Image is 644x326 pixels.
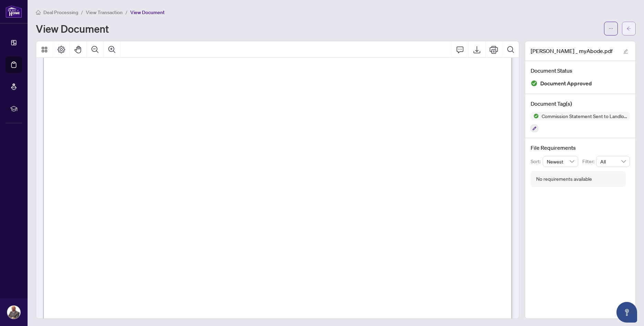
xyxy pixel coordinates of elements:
p: Sort: [531,158,543,165]
span: Document Approved [540,79,592,88]
span: Deal Processing [43,9,78,15]
span: View Transaction [86,9,123,15]
li: / [125,8,127,16]
img: Profile Icon [7,306,20,319]
button: Open asap [616,302,637,323]
div: No requirements available [536,175,592,183]
span: View Document [130,9,165,15]
span: Newest [547,156,574,167]
li: / [81,8,83,16]
img: Document Status [531,80,538,87]
span: arrow-left [626,26,631,31]
img: Status Icon [531,112,539,120]
span: home [36,10,41,15]
span: edit [623,49,628,54]
span: Commission Statement Sent to Landlord [539,114,630,118]
h4: File Requirements [531,144,630,152]
span: ellipsis [609,26,613,31]
h1: View Document [36,23,109,34]
span: All [600,156,626,167]
img: logo [6,5,22,18]
span: [PERSON_NAME] _ myAbode.pdf [531,47,613,55]
p: Filter: [582,158,596,165]
h4: Document Status [531,66,630,75]
h4: Document Tag(s) [531,99,630,108]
